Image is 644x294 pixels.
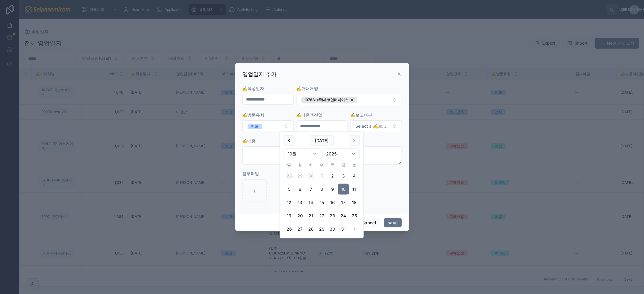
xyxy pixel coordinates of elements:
button: save [384,218,402,228]
span: 10768. (주)세코인터페이스 [304,97,348,102]
button: 2025년 10월 21일 화요일 [306,210,316,221]
span: ✍️방문유형 [242,112,264,117]
button: 2025년 10월 30일 목요일 [327,224,338,235]
button: 2025년 10월 20일 월요일 [295,210,306,221]
th: 금요일 [338,162,349,168]
button: 2025년 10월 9일 목요일 [327,184,338,195]
span: ✍️거래처명 [296,86,318,91]
button: 2025년 9월 29일 월요일 [295,171,306,181]
span: 첨부파일 [242,171,259,176]
button: 2025년 10월 27일 월요일 [295,224,306,235]
table: 10월 2025 [284,162,360,235]
button: 2025년 10월 26일 일요일 [284,224,295,235]
button: 2025년 10월 15일 수요일 [316,197,327,208]
button: 2025년 10월 18일 토요일 [349,197,360,208]
button: 2025년 10월 11일 토요일 [349,184,360,195]
button: 2025년 10월 5일 일요일 [284,184,295,195]
button: 2025년 10월 3일 금요일 [338,171,349,181]
button: 2025년 10월 12일 일요일 [284,197,295,208]
button: 2025년 10월 14일 화요일 [306,197,316,208]
button: 2025년 10월 31일 금요일 [338,224,349,235]
button: 2025년 10월 4일 토요일 [349,171,360,181]
button: 2025년 9월 28일 일요일 [284,171,295,181]
button: 2025년 10월 16일 목요일 [327,197,338,208]
button: 2025년 10월 13일 월요일 [295,197,306,208]
button: 2025년 10월 7일 화요일 [306,184,316,195]
button: 2025년 10월 2일 목요일 [327,171,338,181]
button: 2025년 10월 17일 금요일 [338,197,349,208]
th: 월요일 [295,162,306,168]
th: 수요일 [316,162,327,168]
button: 2025년 10월 1일 수요일 [316,171,327,181]
button: [DATE] [310,135,334,146]
button: 2025년 10월 8일 수요일 [316,184,327,195]
span: ✍️작성일자 [242,86,264,91]
button: 2025년 11월 1일 토요일 [349,224,360,235]
button: Select Button [350,120,402,132]
span: ✍️보고여부 [350,112,372,117]
button: Select Button [242,120,294,132]
span: ✍️내용 [242,138,256,143]
button: 2025년 10월 29일 수요일 [316,224,327,235]
button: 2025년 10월 6일 월요일 [295,184,306,195]
div: 전화 [251,124,258,129]
button: 2025년 10월 10일 금요일, selected [338,184,349,195]
button: Unselect 6346 [301,97,357,103]
button: 2025년 10월 19일 일요일 [284,210,295,221]
button: Select Button [296,94,402,106]
button: Today, 2025년 9월 30일 화요일 [306,171,316,181]
button: Cancel [358,218,380,228]
span: Select a ✍️보고여부 [355,123,389,129]
span: ✍️다음액션일 [296,112,322,117]
button: 2025년 10월 23일 목요일 [327,210,338,221]
button: 2025년 10월 22일 수요일 [316,210,327,221]
th: 화요일 [306,162,316,168]
th: 토요일 [349,162,360,168]
button: 2025년 10월 25일 토요일 [349,210,360,221]
button: 2025년 10월 28일 화요일 [306,224,316,235]
th: 일요일 [284,162,295,168]
th: 목요일 [327,162,338,168]
h3: 영업일지 추가 [243,71,277,78]
button: 2025년 10월 24일 금요일 [338,210,349,221]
